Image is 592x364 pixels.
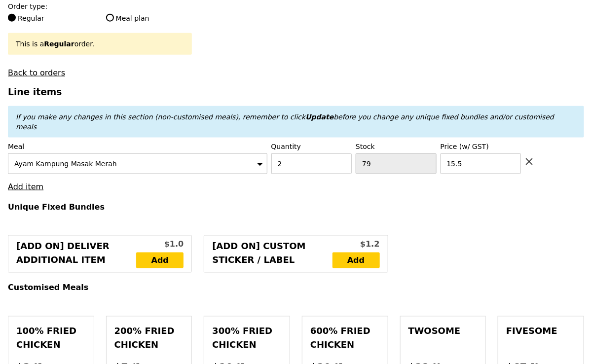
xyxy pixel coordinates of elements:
h4: Unique Fixed Bundles [8,202,584,212]
label: Price (w/ GST) [441,142,521,151]
label: Stock [356,142,437,151]
a: Add [333,253,380,268]
em: If you make any changes in this section (non-customised meals), remember to click before you chan... [16,113,554,131]
div: 300% Fried Chicken [212,325,282,352]
div: [Add on] Deliver Additional Item [16,240,136,268]
div: $1.2 [333,239,380,251]
b: Regular [44,40,74,48]
label: Regular [8,13,94,23]
b: Update [305,113,333,121]
div: Twosome [408,325,478,338]
a: Add item [8,182,43,191]
div: 600% Fried Chicken [310,325,380,352]
div: Fivesome [506,325,576,338]
span: Ayam Kampung Masak Merah [14,160,117,168]
div: 200% Fried Chicken [114,325,184,352]
div: This is a order. [16,39,184,49]
h3: Line items [8,87,584,97]
a: Back to orders [8,68,65,77]
label: Order type: [8,1,192,11]
div: $1.0 [136,239,184,251]
label: Quantity [271,142,352,151]
label: Meal [8,142,267,151]
div: [Add on] Custom Sticker / Label [212,240,332,268]
div: 100% Fried Chicken [16,325,86,352]
h4: Customised Meals [8,283,584,292]
label: Meal plan [106,13,192,23]
input: Meal plan [106,14,114,22]
a: Add [136,253,184,268]
input: Regular [8,14,16,22]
